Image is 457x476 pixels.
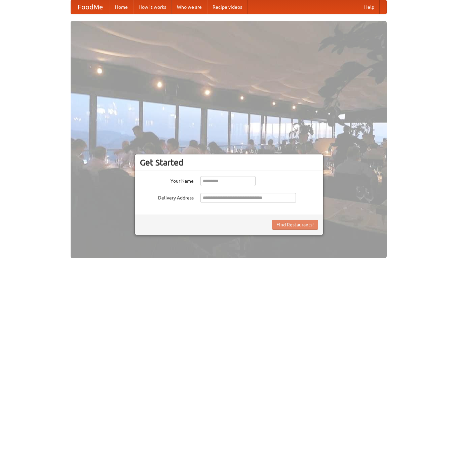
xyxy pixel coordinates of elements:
[272,220,318,230] button: Find Restaurants!
[110,0,133,14] a: Home
[359,0,380,14] a: Help
[172,0,207,14] a: Who we are
[140,157,318,168] h3: Get Started
[140,176,194,184] label: Your Name
[71,0,110,14] a: FoodMe
[133,0,172,14] a: How it works
[207,0,247,14] a: Recipe videos
[140,193,194,201] label: Delivery Address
